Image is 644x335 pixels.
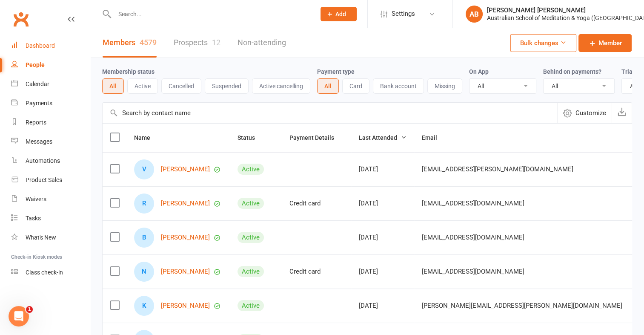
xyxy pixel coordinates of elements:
[161,166,210,173] a: [PERSON_NAME]
[9,306,29,326] iframe: Intercom live chat
[342,78,369,94] button: Card
[359,133,406,143] button: Last Attended
[466,6,483,23] div: AB
[161,234,210,241] a: [PERSON_NAME]
[212,38,220,47] div: 12
[11,75,90,94] a: Calendar
[238,164,264,175] div: Active
[11,228,90,247] a: What's New
[11,55,90,75] a: People
[134,262,154,282] div: Ngaire
[26,269,63,276] div: Class check-in
[359,200,406,207] div: [DATE]
[510,34,576,52] button: Bulk changes
[359,268,406,275] div: [DATE]
[26,61,45,68] div: People
[238,198,264,209] div: Active
[161,78,201,94] button: Cancelled
[289,134,343,141] span: Payment Details
[26,234,56,241] div: What's New
[11,209,90,228] a: Tasks
[578,34,632,52] a: Member
[557,103,612,123] button: Customize
[11,170,90,190] a: Product Sales
[26,42,55,49] div: Dashboard
[26,176,62,183] div: Product Sales
[102,68,155,75] label: Membership status
[335,11,346,17] span: Add
[11,263,90,282] a: Class kiosk mode
[359,166,406,173] div: [DATE]
[422,133,447,143] button: Email
[134,296,154,316] div: Kay
[427,78,462,94] button: Missing
[422,297,622,314] span: [PERSON_NAME][EMAIL_ADDRESS][PERSON_NAME][DOMAIN_NAME]
[205,78,249,94] button: Suspended
[238,28,286,58] a: Non-attending
[252,78,310,94] button: Active cancelling
[134,159,154,179] div: Vikki
[359,134,406,141] span: Last Attended
[11,190,90,209] a: Waivers
[422,134,447,141] span: Email
[598,38,622,48] span: Member
[289,133,343,143] button: Payment Details
[575,108,606,118] span: Customize
[26,196,46,202] div: Waivers
[174,28,220,58] a: Prospects12
[26,119,46,126] div: Reports
[321,7,357,21] button: Add
[11,113,90,132] a: Reports
[26,215,41,222] div: Tasks
[134,134,160,141] span: Name
[238,133,264,143] button: Status
[289,200,343,207] div: Credit card
[26,81,49,87] div: Calendar
[317,78,339,94] button: All
[134,193,154,214] div: Ross
[161,268,210,275] a: [PERSON_NAME]
[134,133,160,143] button: Name
[317,68,355,75] label: Payment type
[103,103,557,123] input: Search by contact name
[238,134,264,141] span: Status
[26,100,52,107] div: Payments
[26,138,52,145] div: Messages
[469,68,489,75] label: On App
[289,268,343,275] div: Credit card
[127,78,158,94] button: Active
[543,68,601,75] label: Behind on payments?
[422,195,524,211] span: [EMAIL_ADDRESS][DOMAIN_NAME]
[11,36,90,55] a: Dashboard
[103,28,157,58] a: Members4579
[422,263,524,280] span: [EMAIL_ADDRESS][DOMAIN_NAME]
[26,157,60,164] div: Automations
[11,151,90,170] a: Automations
[238,232,264,243] div: Active
[238,266,264,277] div: Active
[238,300,264,311] div: Active
[10,9,31,30] a: Clubworx
[102,78,124,94] button: All
[26,306,33,313] span: 1
[392,4,415,23] span: Settings
[422,229,524,245] span: [EMAIL_ADDRESS][DOMAIN_NAME]
[359,302,406,309] div: [DATE]
[422,161,573,177] span: [EMAIL_ADDRESS][PERSON_NAME][DOMAIN_NAME]
[161,302,210,309] a: [PERSON_NAME]
[140,38,157,47] div: 4579
[161,200,210,207] a: [PERSON_NAME]
[11,132,90,151] a: Messages
[359,234,406,241] div: [DATE]
[134,228,154,248] div: Broni
[11,94,90,113] a: Payments
[373,78,424,94] button: Bank account
[112,8,309,20] input: Search...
